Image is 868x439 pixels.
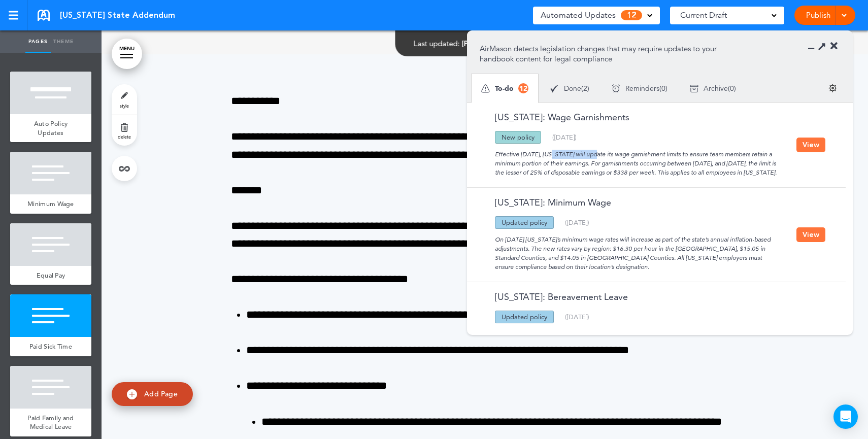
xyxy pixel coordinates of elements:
[625,85,659,92] span: Reminders
[462,39,524,48] span: [PERSON_NAME]
[118,133,131,140] span: delete
[480,144,796,177] div: Effective [DATE], [US_STATE] will update its wage garnishment limits to ensure team members retai...
[539,75,600,102] div: ( )
[495,216,554,229] div: Updated policy
[480,113,629,122] a: [US_STATE]: Wage Garnishments
[414,39,460,48] span: Last updated:
[480,229,796,272] div: On [DATE] [US_STATE]’s minimum wage rates will increase as part of the state’s annual inflation-b...
[10,337,91,356] a: Paid Sick Time
[10,194,91,214] a: Minimum Wage
[27,414,74,431] span: Paid Family and Medical Leave
[120,103,129,109] span: style
[802,6,834,25] a: Publish
[833,404,858,429] div: Open Intercom Messenger
[567,218,587,226] span: [DATE]
[495,131,541,144] div: New policy
[112,39,142,69] a: MENU
[25,30,51,53] a: Pages
[29,342,72,351] span: Paid Sick Time
[550,84,559,93] img: apu_icons_done.svg
[480,292,628,301] a: [US_STATE]: Bereavement Leave
[37,271,65,280] span: Equal Pay
[518,83,528,93] span: 12
[541,8,616,22] span: Automated Updates
[10,409,91,436] a: Paid Family and Medical Leave
[51,30,76,53] a: Theme
[112,382,193,406] a: Add Page
[144,389,178,398] span: Add Page
[481,84,490,93] img: apu_icons_todo.svg
[621,10,642,20] span: 12
[680,8,727,22] span: Current Draft
[704,85,728,92] span: Archive
[564,85,581,92] span: Done
[34,119,68,137] span: Auto Policy Updates
[565,314,589,320] div: ( )
[112,84,137,115] a: style
[495,311,554,323] div: Updated policy
[552,134,577,141] div: ( )
[480,198,611,207] a: [US_STATE]: Minimum Wage
[796,227,825,242] button: View
[27,199,74,208] span: Minimum Wage
[495,85,514,92] span: To-do
[690,84,698,93] img: apu_icons_archive.svg
[828,84,837,92] img: settings.svg
[796,138,825,152] button: View
[480,44,732,64] p: AirMason detects legislation changes that may require updates to your handbook content for legal ...
[661,85,665,92] span: 0
[127,389,137,399] img: add.svg
[583,85,587,92] span: 2
[112,115,137,146] a: delete
[10,114,91,142] a: Auto Policy Updates
[565,219,589,226] div: ( )
[730,85,734,92] span: 0
[10,266,91,285] a: Equal Pay
[567,313,587,321] span: [DATE]
[414,40,556,47] div: —
[60,10,175,21] span: [US_STATE] State Addendum
[554,133,575,141] span: [DATE]
[600,75,679,102] div: ( )
[612,84,620,93] img: apu_icons_remind.svg
[679,75,747,102] div: ( )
